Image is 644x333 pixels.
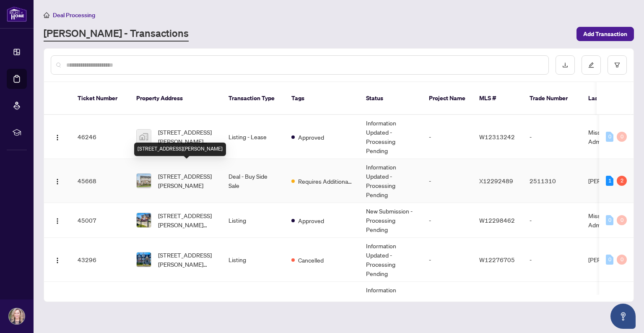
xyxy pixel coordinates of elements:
[137,213,151,227] img: thumbnail-img
[71,203,130,238] td: 45007
[608,55,627,75] button: filter
[130,82,222,115] th: Property Address
[51,174,64,187] button: Logo
[44,26,189,42] a: [PERSON_NAME] - Transactions
[422,282,473,326] td: -
[562,62,568,68] span: download
[134,143,226,156] div: [STREET_ADDRESS][PERSON_NAME]
[54,178,61,185] img: Logo
[71,115,130,159] td: 46246
[359,282,422,326] td: Information Updated - Processing Pending
[359,238,422,282] td: Information Updated - Processing Pending
[617,132,627,142] div: 0
[422,115,473,159] td: -
[222,115,285,159] td: Listing - Lease
[422,159,473,203] td: -
[137,130,151,144] img: thumbnail-img
[54,134,61,141] img: Logo
[137,252,151,267] img: thumbnail-img
[523,159,582,203] td: 2511310
[617,255,627,265] div: 0
[158,127,215,146] span: [STREET_ADDRESS][PERSON_NAME][PERSON_NAME]
[359,203,422,238] td: New Submission - Processing Pending
[606,132,613,142] div: 0
[9,308,25,324] img: Profile Icon
[523,115,582,159] td: -
[158,211,215,229] span: [STREET_ADDRESS][PERSON_NAME][PERSON_NAME]
[222,159,285,203] td: Deal - Buy Side Sale
[222,82,285,115] th: Transaction Type
[53,11,95,19] span: Deal Processing
[298,255,324,265] span: Cancelled
[285,82,359,115] th: Tags
[606,176,613,186] div: 1
[44,12,49,18] span: home
[222,203,285,238] td: Listing
[606,215,613,225] div: 0
[610,304,636,329] button: Open asap
[158,250,215,269] span: [STREET_ADDRESS][PERSON_NAME][PERSON_NAME]
[576,27,634,41] button: Add Transaction
[617,176,627,186] div: 2
[523,203,582,238] td: -
[51,253,64,266] button: Logo
[523,238,582,282] td: -
[54,257,61,264] img: Logo
[51,130,64,143] button: Logo
[359,159,422,203] td: Information Updated - Processing Pending
[614,62,620,68] span: filter
[422,82,473,115] th: Project Name
[479,256,515,263] span: W12276705
[298,216,324,225] span: Approved
[583,27,627,41] span: Add Transaction
[54,218,61,224] img: Logo
[298,177,353,186] span: Requires Additional Docs
[588,62,594,68] span: edit
[51,213,64,227] button: Logo
[71,82,130,115] th: Ticket Number
[617,215,627,225] div: 0
[359,115,422,159] td: Information Updated - Processing Pending
[298,133,324,142] span: Approved
[479,216,515,224] span: W12298462
[479,133,515,140] span: W12313242
[359,82,422,115] th: Status
[523,82,582,115] th: Trade Number
[422,203,473,238] td: -
[222,238,285,282] td: Listing
[473,82,523,115] th: MLS #
[71,282,130,326] td: 41289
[582,55,601,75] button: edit
[606,255,613,265] div: 0
[71,159,130,203] td: 45668
[222,282,285,326] td: Deal - Sell Side Sale
[71,238,130,282] td: 43296
[556,55,575,75] button: download
[158,172,215,190] span: [STREET_ADDRESS][PERSON_NAME]
[479,177,513,185] span: X12292489
[137,174,151,188] img: thumbnail-img
[523,282,582,326] td: 2509212
[7,6,27,22] img: logo
[422,238,473,282] td: -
